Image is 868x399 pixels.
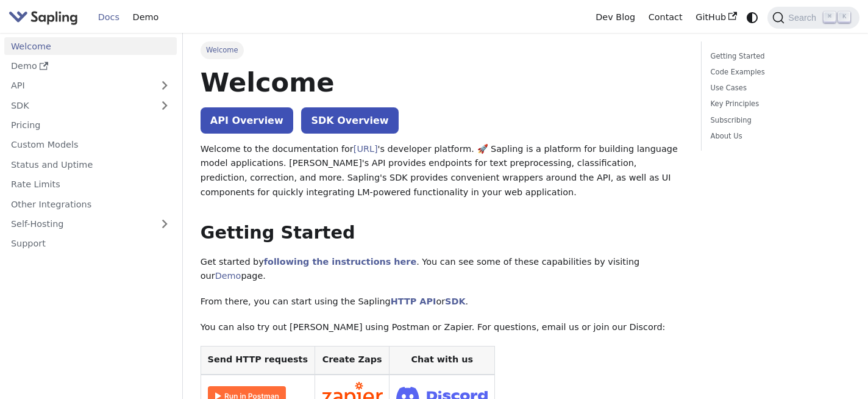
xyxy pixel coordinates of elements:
a: Welcome [4,37,177,55]
a: Key Principles [711,98,846,110]
a: HTTP API [391,297,436,306]
p: You can also try out [PERSON_NAME] using Postman or Zapier. For questions, email us or join our D... [201,320,684,335]
a: Getting Started [711,51,846,62]
nav: Breadcrumbs [201,41,684,59]
a: Sapling.ai [9,9,82,26]
span: Search [784,13,824,23]
a: Status and Uptime [4,156,177,173]
a: Docs [91,8,126,27]
a: API Overview [201,107,293,134]
a: Other Integrations [4,195,177,213]
th: Create Zaps [315,346,390,375]
a: following the instructions here [264,257,416,267]
a: Dev Blog [589,8,641,27]
a: SDK [4,96,152,114]
a: Subscribing [711,115,846,126]
h1: Welcome [201,66,684,99]
a: SDK Overview [301,107,398,134]
th: Send HTTP requests [201,346,315,375]
a: Demo [126,8,165,27]
a: GitHub [689,8,743,27]
a: Demo [4,57,177,75]
button: Switch between dark and light mode (currently system mode) [744,9,761,26]
th: Chat with us [390,346,495,375]
a: Self-Hosting [4,215,177,233]
a: Use Cases [711,82,846,94]
a: Code Examples [711,66,846,78]
kbd: ⌘ [824,12,836,23]
a: About Us [711,131,846,142]
p: Welcome to the documentation for 's developer platform. 🚀 Sapling is a platform for building lang... [201,142,684,200]
a: API [4,77,152,95]
h2: Getting Started [201,222,684,244]
a: Rate Limits [4,176,177,193]
p: From there, you can start using the Sapling or . [201,295,684,309]
button: Expand sidebar category 'SDK' [152,96,177,114]
a: Pricing [4,117,177,134]
button: Search (Command+K) [767,7,859,29]
span: Welcome [201,41,244,59]
kbd: K [838,12,850,23]
p: Get started by . You can see some of these capabilities by visiting our page. [201,255,684,284]
img: Sapling.ai [9,9,78,26]
a: SDK [445,297,465,306]
a: Support [4,235,177,253]
a: Contact [642,8,689,27]
a: [URL] [354,144,378,154]
button: Expand sidebar category 'API' [152,77,177,95]
a: Custom Models [4,136,177,154]
a: Demo [215,271,241,281]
